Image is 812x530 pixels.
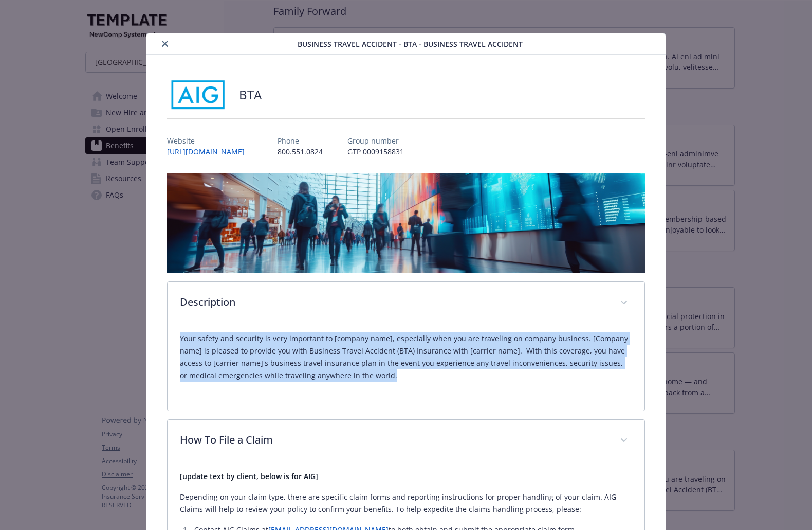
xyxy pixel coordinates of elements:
span: Business Travel Accident - BTA - Business Travel Accident [298,39,523,49]
p: Depending on your claim type, there are specific claim forms and reporting instructions for prope... [180,491,632,516]
p: GTP 0009158831 [347,146,404,157]
p: How To File a Claim [180,432,607,448]
h2: BTA [239,86,262,103]
p: 800.551.0824 [278,146,323,157]
p: Your safety and security is very important to [company name], especially when you are traveling o... [180,332,632,382]
div: Description [168,324,644,411]
p: Group number [347,135,404,146]
button: close [159,38,171,50]
p: Website [167,135,253,146]
img: AIG American General Life Insurance Company [167,79,229,110]
p: Phone [278,135,323,146]
strong: [update text by client, below is for AIG] [180,471,318,481]
a: [URL][DOMAIN_NAME] [167,147,253,156]
div: Description [168,282,644,324]
div: How To File a Claim [168,420,644,462]
p: Description [180,294,607,310]
img: banner [167,173,644,273]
